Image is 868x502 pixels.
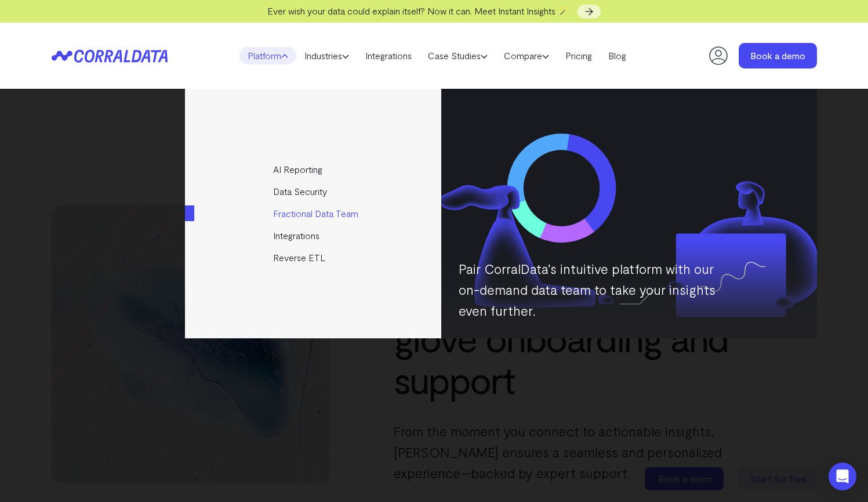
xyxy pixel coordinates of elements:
a: Integrations [357,47,420,64]
p: Pair CorralData’s intuitive platform with our on-demand data team to take your insights even furt... [459,258,720,321]
a: Platform [239,47,296,64]
a: Compare [496,47,557,64]
span: Ever wish your data could explain itself? Now it can. Meet Instant Insights 🪄 [267,5,569,16]
a: Industries [296,47,357,64]
a: Blog [600,47,634,64]
a: Pricing [557,47,600,64]
a: Data Security [185,180,443,203]
div: Open Intercom Messenger [829,463,856,490]
a: Book a demo [739,43,817,68]
a: Case Studies [420,47,496,64]
a: Fractional Data Team [185,203,443,225]
a: Reverse ETL [185,247,443,269]
a: Integrations [185,225,443,247]
a: AI Reporting [185,158,443,180]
